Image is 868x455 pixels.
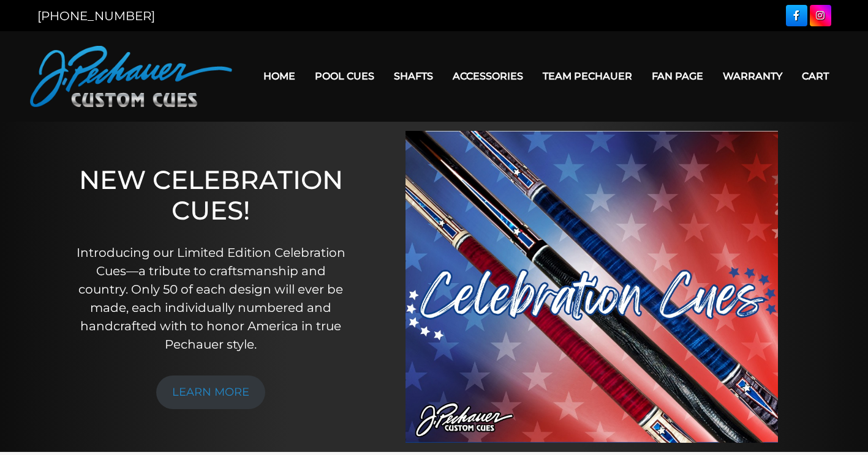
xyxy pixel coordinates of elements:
a: Shafts [384,61,443,92]
a: Fan Page [642,61,713,92]
p: Introducing our Limited Edition Celebration Cues—a tribute to craftsmanship and country. Only 50 ... [71,243,350,353]
a: Warranty [713,61,792,92]
h1: NEW CELEBRATION CUES! [71,165,350,226]
a: Cart [792,61,839,92]
img: Pechauer Custom Cues [30,46,232,107]
a: Home [254,61,305,92]
a: Team Pechauer [533,61,642,92]
a: [PHONE_NUMBER] [37,9,155,23]
a: Pool Cues [305,61,384,92]
a: LEARN MORE [156,375,265,409]
a: Accessories [443,61,533,92]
